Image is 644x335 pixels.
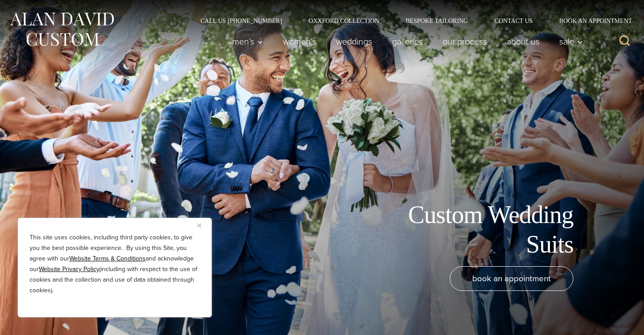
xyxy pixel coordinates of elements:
nav: Secondary Navigation [187,18,635,24]
button: Close [197,220,208,231]
a: Call Us [PHONE_NUMBER] [187,18,295,24]
a: Website Privacy Policy [39,264,99,274]
h1: Custom Wedding Suits [375,200,573,259]
span: Sale [559,37,583,46]
a: weddings [326,33,382,50]
img: Close [197,223,201,227]
span: book an appointment [472,272,551,285]
a: Our Process [433,33,497,50]
a: Women’s [273,33,326,50]
img: Alan David Custom [9,10,115,49]
p: This site uses cookies, including third party cookies, to give you the best possible experience. ... [30,232,200,296]
button: View Search Form [614,31,635,52]
a: book an appointment [450,266,573,291]
a: Book an Appointment [546,18,635,24]
nav: Primary Navigation [222,33,588,50]
a: Galleries [382,33,433,50]
a: Contact Us [481,18,546,24]
a: About Us [497,33,550,50]
a: Oxxford Collection [295,18,392,24]
span: Men’s [232,37,263,46]
a: Bespoke Tailoring [392,18,481,24]
a: Website Terms & Conditions [69,254,146,263]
